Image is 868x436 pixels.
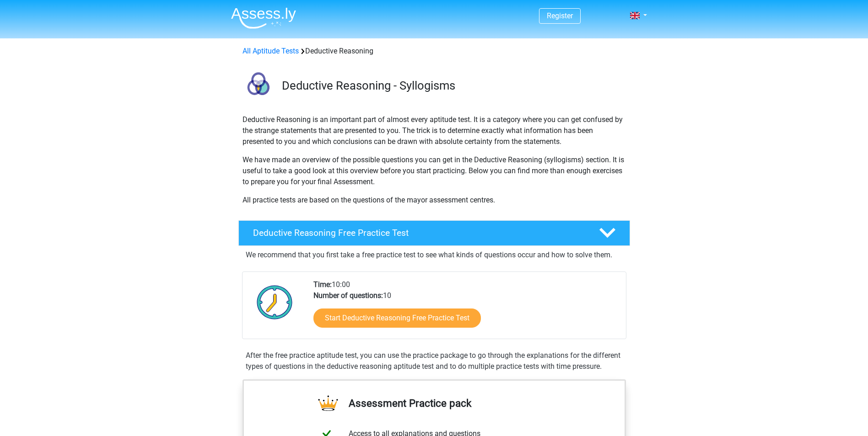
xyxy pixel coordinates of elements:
[313,291,383,300] b: Number of questions:
[253,228,584,238] h4: Deductive Reasoning Free Practice Test
[242,350,626,372] div: After the free practice aptitude test, you can use the practice package to go through the explana...
[239,46,630,57] div: Deductive Reasoning
[231,7,296,29] img: Assessly
[246,250,623,261] p: We recommend that you first take a free practice test to see what kinds of questions occur and ho...
[282,79,623,93] h3: Deductive Reasoning - Syllogisms
[252,279,298,325] img: Clock
[243,195,626,206] p: All practice tests are based on the questions of the mayor assessment centres.
[235,220,634,246] a: Deductive Reasoning Free Practice Test
[313,308,481,328] a: Start Deductive Reasoning Free Practice Test
[239,68,278,106] img: deductive reasoning
[243,154,626,187] p: We have made an overview of the possible questions you can get in the Deductive Reasoning (syllog...
[243,114,626,147] p: Deductive Reasoning is an important part of almost every aptitude test. It is a category where yo...
[307,279,625,339] div: 10:00 10
[313,280,332,289] b: Time:
[243,47,299,55] a: All Aptitude Tests
[547,11,573,20] a: Register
